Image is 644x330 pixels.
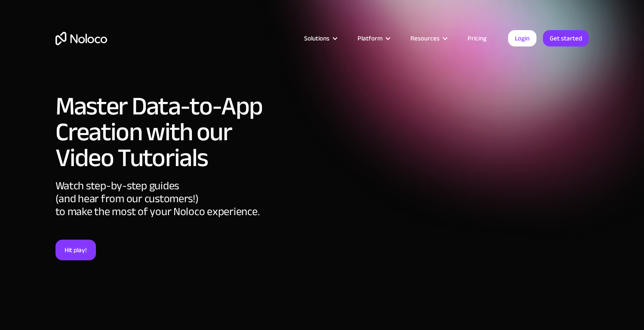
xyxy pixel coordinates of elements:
div: Platform [347,33,400,44]
a: Pricing [457,33,497,44]
div: Watch step-by-step guides (and hear from our customers!) to make the most of your Noloco experience. [55,179,273,240]
div: Solutions [304,33,330,44]
iframe: Introduction to Noloco ┃No Code App Builder┃Create Custom Business Tools Without Code┃ [281,90,589,263]
a: Login [508,30,536,46]
div: Resources [410,33,440,44]
h1: Master Data-to-App Creation with our Video Tutorials [55,93,273,171]
div: Platform [357,33,382,44]
div: Resources [400,33,457,44]
a: Get started [543,30,589,46]
div: Solutions [293,33,347,44]
a: home [55,32,107,45]
a: Hit play! [55,240,96,260]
